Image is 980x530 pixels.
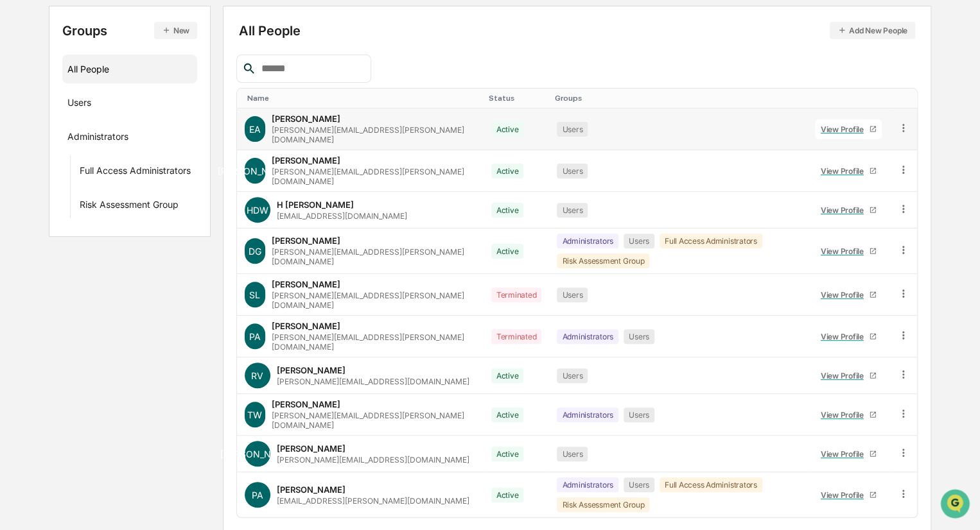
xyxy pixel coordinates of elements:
div: Active [491,447,524,461]
div: Terminated [491,287,542,302]
span: Pylon [128,218,155,227]
span: TW [247,409,262,420]
div: Users [67,97,91,112]
div: [PERSON_NAME][EMAIL_ADDRESS][PERSON_NAME][DOMAIN_NAME] [272,291,476,310]
div: [PERSON_NAME][EMAIL_ADDRESS][PERSON_NAME][DOMAIN_NAME] [272,167,476,186]
div: View Profile [821,371,869,380]
span: SL [249,289,260,300]
img: 1746055101610-c473b297-6a78-478c-a979-82029cc54cd1 [13,98,36,121]
div: Active [491,122,524,137]
a: View Profile [815,327,882,346]
div: [PERSON_NAME][EMAIL_ADDRESS][PERSON_NAME][DOMAIN_NAME] [272,411,476,430]
div: [PERSON_NAME][EMAIL_ADDRESS][DOMAIN_NAME] [277,377,469,386]
span: DG [249,246,261,257]
div: Groups [62,22,197,39]
div: Start new chat [44,98,211,111]
button: Add New People [830,22,915,39]
div: Administrators [557,234,618,248]
div: View Profile [821,410,869,420]
div: Risk Assessment Group [557,253,649,268]
span: EA [249,124,261,135]
div: Active [491,244,524,259]
a: View Profile [815,366,882,386]
a: View Profile [815,241,882,261]
div: 🗄️ [93,163,103,173]
div: Toggle SortBy [900,94,912,103]
div: Users [624,477,654,492]
div: Terminated [491,329,542,344]
p: How can we help? [13,27,234,47]
div: Users [557,122,588,137]
div: View Profile [821,166,869,176]
div: All People [67,58,192,80]
span: HDW [247,205,268,216]
div: Users [557,203,588,218]
div: Full Access Administrators [80,165,191,180]
div: Users [557,447,588,461]
button: Start new chat [218,102,234,117]
div: Users [624,234,654,248]
a: View Profile [815,161,882,181]
div: View Profile [821,449,869,459]
div: Risk Assessment Group [80,199,179,214]
span: PA [249,331,261,342]
button: New [154,22,197,39]
div: Active [491,407,524,422]
a: View Profile [815,119,882,139]
div: H [PERSON_NAME] [277,200,354,210]
div: Active [491,203,524,218]
div: [PERSON_NAME] [272,235,340,246]
div: View Profile [821,246,869,256]
div: Toggle SortBy [489,94,545,103]
div: Toggle SortBy [554,94,802,103]
span: RV [251,370,263,381]
div: Active [491,488,524,502]
div: All People [239,22,915,39]
div: Full Access Administrators [660,234,762,248]
div: [PERSON_NAME][EMAIL_ADDRESS][PERSON_NAME][DOMAIN_NAME] [272,332,476,352]
div: 🖐️ [13,163,23,173]
div: Users [557,164,588,178]
div: 🔎 [13,187,23,198]
a: 🗄️Attestations [88,157,164,180]
div: We're available if you need us! [44,111,162,121]
div: [PERSON_NAME] [277,443,346,454]
div: Administrators [557,407,618,422]
span: Data Lookup [26,186,81,199]
div: [PERSON_NAME][EMAIL_ADDRESS][PERSON_NAME][DOMAIN_NAME] [272,125,476,144]
a: Powered byPylon [91,217,155,227]
a: View Profile [815,285,882,305]
div: [PERSON_NAME] [272,114,340,124]
a: View Profile [815,444,882,464]
div: [PERSON_NAME] [272,155,340,166]
div: [EMAIL_ADDRESS][PERSON_NAME][DOMAIN_NAME] [277,496,469,506]
div: View Profile [821,490,869,500]
div: Administrators [557,329,618,344]
div: View Profile [821,332,869,341]
div: [PERSON_NAME][EMAIL_ADDRESS][DOMAIN_NAME] [277,455,469,465]
div: Active [491,164,524,178]
div: Risk Assessment Group [557,497,649,512]
div: [PERSON_NAME][EMAIL_ADDRESS][PERSON_NAME][DOMAIN_NAME] [272,247,476,266]
div: Users [624,407,654,422]
div: [EMAIL_ADDRESS][DOMAIN_NAME] [277,211,407,221]
span: Attestations [106,162,159,175]
div: Users [557,368,588,383]
div: View Profile [821,124,869,134]
div: [PERSON_NAME] [272,321,340,331]
a: View Profile [815,405,882,425]
div: Active [491,368,524,383]
div: Administrators [557,477,618,492]
a: View Profile [815,485,882,505]
div: Toggle SortBy [812,94,884,103]
span: [PERSON_NAME] [218,166,292,176]
a: 🔎Data Lookup [8,181,86,204]
a: 🖐️Preclearance [8,157,88,180]
div: Toggle SortBy [247,94,478,103]
span: [PERSON_NAME] [220,449,294,459]
a: View Profile [815,200,882,220]
div: View Profile [821,205,869,215]
div: [PERSON_NAME] [277,365,346,375]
